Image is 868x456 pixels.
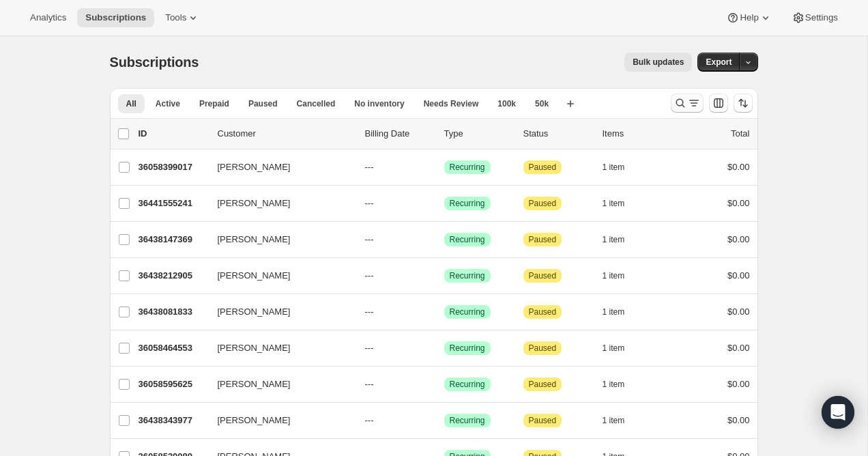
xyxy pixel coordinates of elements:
[139,197,207,210] p: 36441555241
[365,270,374,281] span: ---
[783,8,846,27] button: Settings
[165,12,186,23] span: Tools
[365,379,374,389] span: ---
[30,12,66,23] span: Analytics
[139,341,207,355] p: 36058464553
[297,98,336,109] span: Cancelled
[218,269,291,283] span: [PERSON_NAME]
[822,396,854,429] div: Open Intercom Messenger
[450,379,485,390] span: Recurring
[727,198,750,208] span: $0.00
[727,379,750,389] span: $0.00
[218,377,291,391] span: [PERSON_NAME]
[248,98,278,109] span: Paused
[731,127,749,141] p: Total
[603,234,625,245] span: 1 item
[365,127,433,141] p: Billing Date
[139,158,750,177] div: 36058399017[PERSON_NAME]---SuccessRecurringAttentionPaused1 item$0.00
[209,373,346,395] button: [PERSON_NAME]
[209,156,346,178] button: [PERSON_NAME]
[727,307,750,317] span: $0.00
[740,12,758,23] span: Help
[603,127,671,141] div: Items
[218,341,291,355] span: [PERSON_NAME]
[218,127,354,141] p: Customer
[603,411,640,430] button: 1 item
[139,230,750,249] div: 36438147369[PERSON_NAME]---SuccessRecurringAttentionPaused1 item$0.00
[709,94,728,113] button: Customize table column order and visibility
[805,12,838,23] span: Settings
[697,53,740,72] button: Export
[209,229,346,251] button: [PERSON_NAME]
[209,410,346,431] button: [PERSON_NAME]
[218,197,291,210] span: [PERSON_NAME]
[365,415,374,425] span: ---
[529,270,557,281] span: Paused
[365,343,374,353] span: ---
[727,343,750,353] span: $0.00
[734,94,753,113] button: Sort the results
[139,375,750,394] div: 36058595625[PERSON_NAME]---SuccessRecurringAttentionPaused1 item$0.00
[450,415,485,426] span: Recurring
[139,414,207,427] p: 36438343977
[727,162,750,172] span: $0.00
[139,411,750,430] div: 36438343977[PERSON_NAME]---SuccessRecurringAttentionPaused1 item$0.00
[529,307,557,317] span: Paused
[529,343,557,354] span: Paused
[450,270,485,281] span: Recurring
[727,415,750,425] span: $0.00
[603,194,640,213] button: 1 item
[354,98,404,109] span: No inventory
[529,234,557,245] span: Paused
[523,127,592,141] p: Status
[706,57,732,68] span: Export
[529,162,557,173] span: Paused
[365,162,374,172] span: ---
[139,127,207,141] p: ID
[727,270,750,281] span: $0.00
[365,198,374,208] span: ---
[603,230,640,249] button: 1 item
[603,266,640,285] button: 1 item
[218,233,291,246] span: [PERSON_NAME]
[624,53,692,72] button: Bulk updates
[529,198,557,209] span: Paused
[209,301,346,323] button: [PERSON_NAME]
[365,307,374,317] span: ---
[560,94,581,113] button: Create new view
[444,127,512,141] div: Type
[209,193,346,214] button: [PERSON_NAME]
[603,307,625,317] span: 1 item
[126,98,136,109] span: All
[22,8,74,27] button: Analytics
[603,270,625,281] span: 1 item
[529,415,557,426] span: Paused
[603,162,625,173] span: 1 item
[110,55,199,70] span: Subscriptions
[424,98,479,109] span: Needs Review
[139,266,750,285] div: 36438212905[PERSON_NAME]---SuccessRecurringAttentionPaused1 item$0.00
[218,160,291,174] span: [PERSON_NAME]
[139,160,207,174] p: 36058399017
[529,379,557,390] span: Paused
[603,339,640,358] button: 1 item
[156,98,180,109] span: Active
[139,305,207,319] p: 36438081833
[199,98,229,109] span: Prepaid
[450,343,485,354] span: Recurring
[450,307,485,317] span: Recurring
[218,414,291,427] span: [PERSON_NAME]
[218,305,291,319] span: [PERSON_NAME]
[603,158,640,177] button: 1 item
[603,343,625,354] span: 1 item
[139,194,750,213] div: 36441555241[PERSON_NAME]---SuccessRecurringAttentionPaused1 item$0.00
[139,269,207,283] p: 36438212905
[365,234,374,244] span: ---
[603,302,640,322] button: 1 item
[139,302,750,322] div: 36438081833[PERSON_NAME]---SuccessRecurringAttentionPaused1 item$0.00
[450,234,485,245] span: Recurring
[139,377,207,391] p: 36058595625
[139,233,207,246] p: 36438147369
[139,127,750,141] div: IDCustomerBilling DateTypeStatusItemsTotal
[603,379,625,390] span: 1 item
